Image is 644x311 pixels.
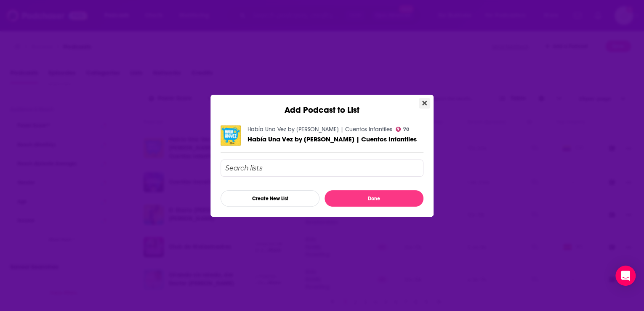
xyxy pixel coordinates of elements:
button: Done [325,190,423,207]
div: Open Intercom Messenger [615,266,636,286]
div: Add Podcast to List [210,95,434,115]
div: Add Podcast To List [221,159,423,207]
input: Search lists [221,159,423,177]
a: Había Una Vez by Naran Xadul | Cuentos Infantiles [247,136,417,143]
img: Había Una Vez by Naran Xadul | Cuentos Infantiles [221,125,241,146]
span: Había Una Vez by [PERSON_NAME] | Cuentos Infantiles [247,135,417,143]
a: Había Una Vez by Naran Xadul | Cuentos Infantiles [247,126,392,133]
span: 70 [403,128,409,131]
button: Close [419,98,430,109]
a: 70 [396,127,409,132]
button: Create New List [221,190,319,207]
